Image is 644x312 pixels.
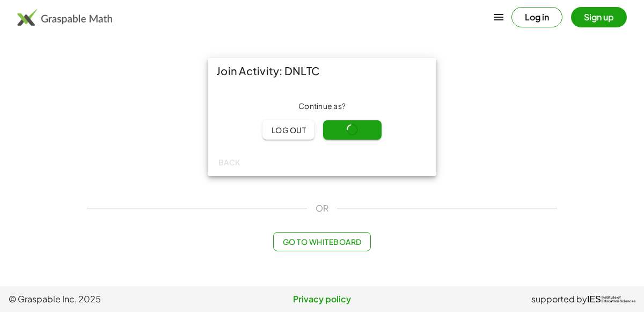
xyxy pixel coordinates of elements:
span: Institute of Education Sciences [602,296,635,303]
span: IES [587,294,601,304]
button: Sign up [571,7,627,27]
div: Join Activity: DNLTC [208,58,436,84]
button: Log in [511,7,562,27]
a: Privacy policy [217,293,426,306]
span: supported by [531,293,587,306]
div: Continue as ? [216,101,428,112]
span: Go to Whiteboard [282,237,361,246]
span: OR [316,202,328,215]
button: Go to Whiteboard [273,232,370,251]
button: Log out [262,120,314,140]
span: Log out [271,125,306,135]
a: IESInstitute ofEducation Sciences [587,293,635,306]
span: © Graspable Inc, 2025 [9,293,217,306]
